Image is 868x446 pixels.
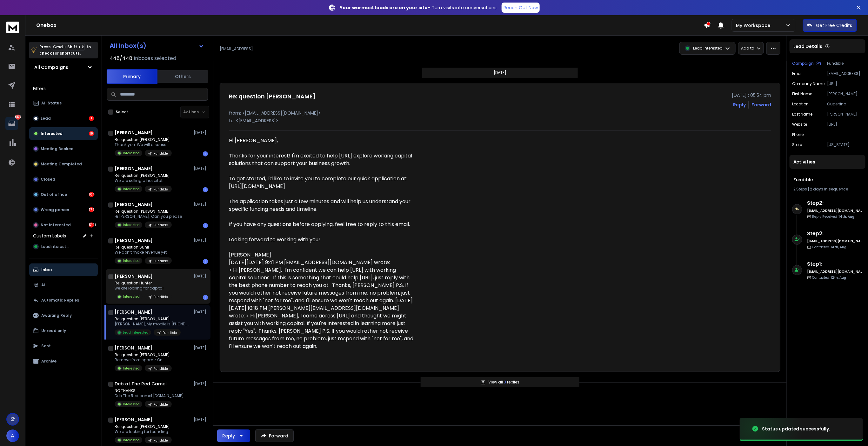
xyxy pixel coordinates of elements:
p: location [792,102,809,107]
a: Reach Out Now [502,3,540,13]
p: [URL] [827,81,863,86]
p: Fundible [163,330,177,335]
p: Reach Out Now [504,4,538,11]
p: Archive [41,359,57,364]
button: Not Interested5101 [29,219,98,231]
p: View all replies [488,380,519,385]
h6: Step 2 : [807,230,863,237]
p: My Workspace [736,22,773,29]
p: Get Free Credits [816,22,852,29]
p: Re: question Hunter [115,281,172,286]
p: Fundible [154,295,168,299]
div: 1 [203,223,208,228]
p: website [792,122,807,127]
p: [DATE] [194,345,208,350]
span: A [6,429,19,442]
p: Contacted [812,245,847,250]
p: Interested [123,187,140,191]
h1: [PERSON_NAME] [115,130,153,136]
p: to: <[EMAIL_ADDRESS]> [229,117,771,124]
button: Forward [255,429,294,442]
strong: Your warmest leads are on your site [340,4,428,11]
p: Interested [123,402,140,407]
div: 1 [203,295,208,300]
p: Re: question [PERSON_NAME] [115,137,172,142]
h1: [PERSON_NAME] [115,309,152,315]
div: Reply [222,433,235,439]
p: Add to [741,46,754,51]
p: Closed [41,177,55,182]
h6: [EMAIL_ADDRESS][DOMAIN_NAME] [807,239,863,243]
p: Interested [123,438,140,443]
div: 1 [89,116,94,121]
span: Cmd + Shift + k [52,43,85,50]
p: [PERSON_NAME] [827,91,863,97]
p: Interested [123,294,140,299]
p: Re: question [PERSON_NAME] [115,352,172,357]
p: Cupertino [827,102,863,107]
button: All Campaigns [29,61,98,74]
p: We don’t make revenue yet. [115,250,172,255]
p: [US_STATE] [827,142,863,147]
p: Fundible [154,151,168,156]
button: Others [157,70,208,83]
button: Meeting Booked [29,143,98,155]
h1: [PERSON_NAME] [115,165,153,172]
h6: [EMAIL_ADDRESS][DOMAIN_NAME] [807,269,863,274]
p: Remove from spam > On [115,357,172,363]
button: Out of office104 [29,188,98,201]
p: Meeting Booked [41,146,74,151]
p: First Name [792,91,812,97]
h1: [PERSON_NAME] [115,416,152,423]
button: Primary [107,69,157,84]
p: Sent [41,343,51,349]
div: 1 [203,259,208,264]
p: [DATE] [194,310,208,315]
button: Awaiting Reply [29,309,98,322]
div: | [793,187,862,192]
p: Interested [123,258,140,263]
button: Automatic Replies [29,294,98,307]
h1: Deb at The Red Camel [115,381,167,387]
div: Hi [PERSON_NAME], Thanks for your interest! I'm excited to help [URL] explore working capital sol... [229,137,419,363]
button: Wrong person177 [29,203,98,216]
button: Unread only [29,324,98,337]
p: Deb The Red camel [DOMAIN_NAME] [115,393,184,398]
div: 104 [89,192,94,197]
label: Select [116,110,128,115]
button: All Inbox(s) [104,39,209,52]
button: Closed [29,173,98,186]
h1: All Inbox(s) [110,43,146,49]
p: We are looking for founding [115,429,172,434]
span: 448 / 448 [110,55,132,62]
p: Re: question [PERSON_NAME] [115,424,172,429]
p: Lead Interested [693,46,723,51]
p: Last Name [792,112,813,117]
span: 2 Steps [793,186,807,192]
p: Hi [PERSON_NAME], Can you please [115,214,182,219]
p: [DATE] [194,417,208,422]
h6: [EMAIL_ADDRESS][DOMAIN_NAME] [807,208,863,213]
p: Phone [792,132,804,137]
div: Forward [751,102,771,108]
p: Re: question [PERSON_NAME] [115,209,182,214]
p: [DATE] [194,238,208,243]
h3: Inboxes selected [134,55,176,62]
h1: [PERSON_NAME] [115,273,153,279]
span: 2 days in sequence [810,186,848,192]
p: Lead Details [793,43,823,50]
p: Press to check for shortcuts. [39,44,91,57]
h1: All Campaigns [34,64,68,70]
div: 5101 [89,223,94,228]
button: Reply [733,102,746,108]
p: Email [792,71,803,76]
p: Re: question [PERSON_NAME] [115,316,191,322]
button: Reply [217,429,250,442]
p: [DATE] [194,381,208,386]
button: Get Free Credits [803,19,857,32]
div: 1 [203,151,208,156]
p: Company Name [792,81,825,86]
p: 5406 [16,115,21,120]
h6: Step 1 : [807,260,863,268]
p: [PERSON_NAME] [827,112,863,117]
